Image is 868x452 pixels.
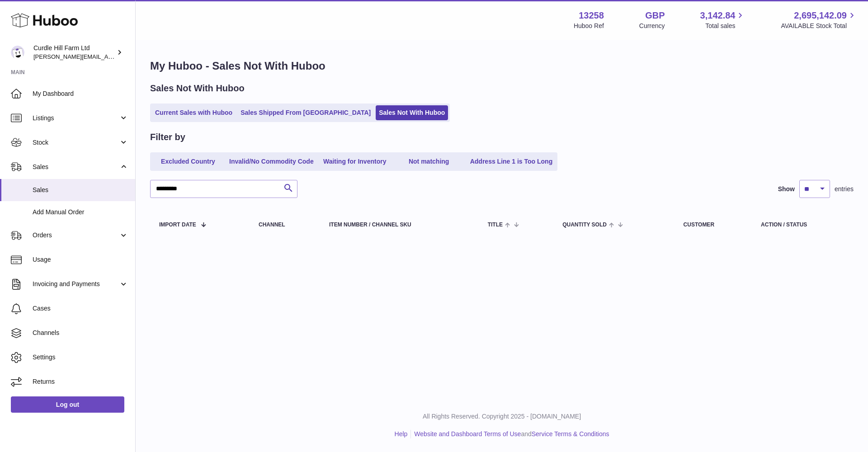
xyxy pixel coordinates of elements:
[33,114,119,122] span: Listings
[33,138,119,147] span: Stock
[152,105,236,120] a: Current Sales with Huboo
[33,89,128,98] span: My Dashboard
[395,430,408,438] a: Help
[150,59,854,73] h1: My Huboo - Sales Not With Huboo
[33,44,115,61] div: Curdle Hill Farm Ltd
[143,412,861,421] p: All Rights Reserved. Copyright 2025 - [DOMAIN_NAME]
[835,185,854,193] span: entries
[562,222,607,228] span: Quantity Sold
[393,154,465,169] a: Not matching
[33,255,128,264] span: Usage
[574,22,604,30] div: Huboo Ref
[150,131,185,143] h2: Filter by
[237,105,374,120] a: Sales Shipped From [GEOGRAPHIC_DATA]
[684,222,743,228] div: Customer
[33,353,128,362] span: Settings
[794,9,847,22] span: 2,695,142.09
[33,231,119,240] span: Orders
[33,280,119,288] span: Invoicing and Payments
[700,9,736,22] span: 3,142.84
[645,9,665,22] strong: GBP
[781,9,857,30] a: 2,695,142.09 AVAILABLE Stock Total
[700,9,746,30] a: 3,142.84 Total sales
[329,222,470,228] div: Item Number / Channel SKU
[319,154,391,169] a: Waiting for Inventory
[226,154,317,169] a: Invalid/No Commodity Code
[778,185,795,193] label: Show
[33,329,128,337] span: Channels
[414,430,521,438] a: Website and Dashboard Terms of Use
[33,208,128,217] span: Add Manual Order
[579,9,604,22] strong: 13258
[159,222,196,228] span: Import date
[467,154,556,169] a: Address Line 1 is Too Long
[639,22,665,30] div: Currency
[705,22,745,30] span: Total sales
[33,163,119,171] span: Sales
[33,377,128,386] span: Returns
[33,304,128,313] span: Cases
[488,222,503,228] span: Title
[376,105,448,120] a: Sales Not With Huboo
[411,430,609,438] li: and
[11,46,24,59] img: miranda@diddlysquatfarmshop.com
[532,430,609,438] a: Service Terms & Conditions
[781,22,857,30] span: AVAILABLE Stock Total
[259,222,311,228] div: Channel
[761,222,844,228] div: Action / Status
[33,186,128,194] span: Sales
[33,53,181,60] span: [PERSON_NAME][EMAIL_ADDRESS][DOMAIN_NAME]
[11,396,124,413] a: Log out
[152,154,224,169] a: Excluded Country
[150,82,245,94] h2: Sales Not With Huboo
